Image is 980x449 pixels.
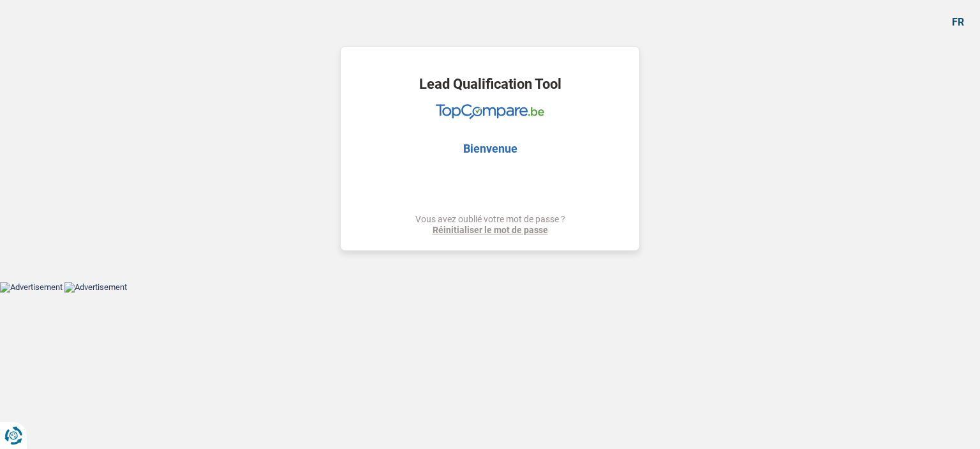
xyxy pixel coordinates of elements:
[64,282,127,293] img: Advertisement
[463,142,517,156] h2: Bienvenue
[419,77,561,91] h1: Lead Qualification Tool
[415,214,565,236] div: Vous avez oublié votre mot de passe ?
[415,225,565,236] a: Réinitialiser le mot de passe
[436,104,544,119] img: TopCompare Logo
[952,16,964,28] div: fr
